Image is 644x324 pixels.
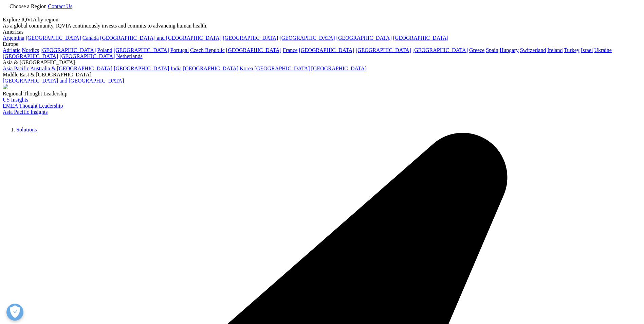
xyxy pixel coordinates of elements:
[594,47,612,53] a: Ukraine
[26,35,81,41] a: [GEOGRAPHIC_DATA]
[22,47,39,53] a: Nordics
[564,47,579,53] a: Turkey
[3,29,641,35] div: Americas
[240,66,253,71] a: Korea
[48,3,72,9] a: Contact Us
[412,47,468,53] a: [GEOGRAPHIC_DATA]
[226,47,281,53] a: [GEOGRAPHIC_DATA]
[486,47,498,53] a: Spain
[393,35,448,41] a: [GEOGRAPHIC_DATA]
[469,47,484,53] a: Greece
[3,72,641,78] div: Middle East & [GEOGRAPHIC_DATA]
[3,59,641,66] div: Asia & [GEOGRAPHIC_DATA]
[283,47,298,53] a: France
[3,78,124,84] a: [GEOGRAPHIC_DATA] and [GEOGRAPHIC_DATA]
[3,103,63,109] a: EMEA Thought Leadership
[581,47,593,53] a: Israel
[3,23,641,29] div: As a global community, IQVIA continuously invests and commits to advancing human health.
[190,47,225,53] a: Czech Republic
[3,41,641,47] div: Europe
[10,3,47,9] span: Choose a Region
[3,97,28,103] a: US Insights
[40,47,96,53] a: [GEOGRAPHIC_DATA]
[100,35,221,41] a: [GEOGRAPHIC_DATA] and [GEOGRAPHIC_DATA]
[114,66,169,71] a: [GEOGRAPHIC_DATA]
[3,66,29,71] a: Asia Pacific
[82,35,99,41] a: Canada
[3,35,24,41] a: Argentina
[16,127,37,132] a: Solutions
[500,47,519,53] a: Hungary
[114,47,169,53] a: [GEOGRAPHIC_DATA]
[311,66,367,71] a: [GEOGRAPHIC_DATA]
[3,91,641,97] div: Regional Thought Leadership
[254,66,310,71] a: [GEOGRAPHIC_DATA]
[223,35,278,41] a: [GEOGRAPHIC_DATA]
[3,109,48,115] a: Asia Pacific Insights
[279,35,335,41] a: [GEOGRAPHIC_DATA]
[170,66,182,71] a: India
[6,304,23,321] button: Open Preferences
[183,66,238,71] a: [GEOGRAPHIC_DATA]
[97,47,112,53] a: Poland
[3,47,20,53] a: Adriatic
[3,53,58,59] a: [GEOGRAPHIC_DATA]
[116,53,142,59] a: Netherlands
[170,47,189,53] a: Portugal
[299,47,354,53] a: [GEOGRAPHIC_DATA]
[547,47,563,53] a: Ireland
[356,47,411,53] a: [GEOGRAPHIC_DATA]
[59,53,115,59] a: [GEOGRAPHIC_DATA]
[3,17,641,23] div: Explore IQVIA by region
[336,35,392,41] a: [GEOGRAPHIC_DATA]
[520,47,546,53] a: Switzerland
[30,66,112,71] a: Australia & [GEOGRAPHIC_DATA]
[3,84,8,89] img: 2093_analyzing-data-using-big-screen-display-and-laptop.png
